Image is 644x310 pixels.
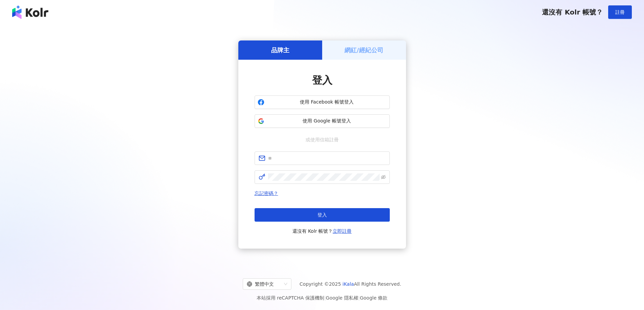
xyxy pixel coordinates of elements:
[317,212,327,218] span: 登入
[255,114,390,128] button: 使用 Google 帳號登入
[333,228,352,234] a: 立即註冊
[312,74,332,86] span: 登入
[255,208,390,222] button: 登入
[542,8,603,16] span: 還沒有 Kolr 帳號？
[267,99,387,106] span: 使用 Facebook 帳號登入
[255,191,278,196] a: 忘記密碼？
[326,295,358,301] a: Google 隱私權
[300,280,401,288] span: Copyright © 2025 All Rights Reserved.
[12,5,48,19] img: logo
[255,95,390,109] button: 使用 Facebook 帳號登入
[301,136,343,143] span: 或使用信箱註冊
[615,9,625,15] span: 註冊
[342,281,354,287] a: iKala
[360,295,387,301] a: Google 條款
[608,5,632,19] button: 註冊
[381,175,386,179] span: eye-invisible
[292,227,352,235] span: 還沒有 Kolr 帳號？
[247,279,281,289] div: 繁體中文
[271,46,289,54] h5: 品牌主
[358,295,360,301] span: |
[344,46,383,54] h5: 網紅/經紀公司
[324,295,326,301] span: |
[257,294,387,302] span: 本站採用 reCAPTCHA 保護機制
[267,118,387,124] span: 使用 Google 帳號登入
